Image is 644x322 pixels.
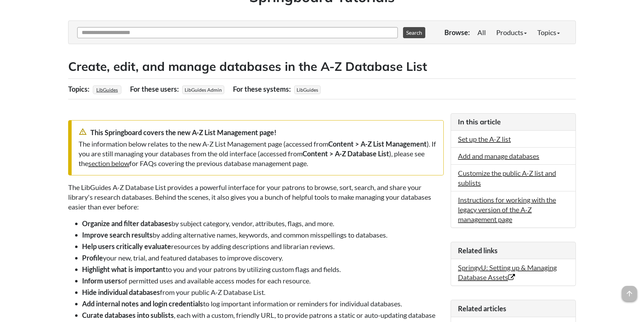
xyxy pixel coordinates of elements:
li: of permitted uses and available access modes for each resource. [82,276,444,286]
a: section below [88,159,129,167]
p: The LibGuides A-Z Database List provides a powerful interface for your patrons to browse, sort, s... [68,182,444,212]
a: Customize the public A-Z list and sublists [458,169,556,187]
strong: Add internal notes and login credentials [82,299,203,308]
strong: Curate databases into sublists [82,311,174,319]
h2: Create, edit, and manage databases in the A-Z Database List [68,58,576,75]
span: Related articles [458,304,506,313]
strong: Improve search results [82,231,153,239]
div: Topics: [68,82,91,96]
button: Search [403,27,425,38]
a: Instructions for working with the legacy version of the A-Z management page [458,196,556,223]
span: Related links [458,246,498,255]
div: This Springboard covers the new A-Z List Management page! [79,127,436,137]
a: All [472,25,491,39]
span: warning_amber [79,127,87,136]
strong: Help users critically evaluate [82,242,171,250]
strong: Organize and filter databases [82,219,171,228]
a: Set up the A-Z list [458,135,511,143]
div: The information below relates to the new A-Z List Management page (accessed from ). If you are st... [79,139,436,168]
strong: Profile [82,254,103,262]
h3: In this article [458,117,569,127]
li: by adding alternative names, keywords, and common misspellings to databases. [82,230,444,240]
li: by subject category, vendor, attributes, flags, and more. [82,218,444,228]
a: Add and manage databases [458,152,539,160]
div: For these users: [130,82,180,96]
li: your new, trial, and featured databases to improve discovery. [82,253,444,263]
strong: Content > A-Z List Management [328,140,427,148]
a: arrow_upward [622,287,637,295]
a: LibGuides [95,85,119,95]
strong: Highlight what is important [82,265,166,273]
strong: Content > A-Z Database List [303,149,389,158]
li: to you and your patrons by utilizing custom flags and fields. [82,264,444,274]
span: LibGuides Admin [182,85,224,94]
p: Browse: [444,27,470,37]
li: resources by adding descriptions and librarian reviews. [82,241,444,251]
div: For these systems: [233,82,292,96]
strong: Inform users [82,276,121,285]
strong: Hide individual databases [82,288,160,296]
span: arrow_upward [622,286,637,301]
a: SpringyU: Setting up & Managing Database Assets [458,263,557,281]
li: from your public A-Z Database List. [82,287,444,297]
a: Topics [532,25,565,39]
span: LibGuides [294,85,321,94]
li: to log important information or reminders for individual databases. [82,299,444,308]
a: Products [491,25,532,39]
